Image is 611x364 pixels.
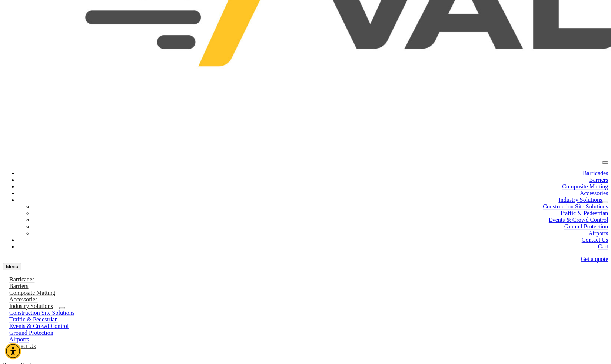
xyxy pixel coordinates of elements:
[3,296,44,303] a: Accessories
[3,276,41,283] a: Barricades
[3,283,35,289] a: Barriers
[588,230,608,236] a: Airports
[583,170,608,176] a: Barricades
[580,190,608,196] a: Accessories
[598,243,608,250] a: Cart
[3,323,75,329] a: Events & Crowd Control
[602,201,608,203] button: dropdown toggle
[558,197,602,203] a: Industry Solutions
[3,263,21,270] button: menu toggle
[543,203,608,210] a: Construction Site Solutions
[564,223,608,230] a: Ground Protection
[559,210,608,216] a: Traffic & Pedestrian
[602,161,608,164] button: menu toggle
[59,307,65,309] button: dropdown toggle
[3,290,62,296] a: Composite Matting
[3,303,59,309] a: Industry Solutions
[581,237,608,243] a: Contact Us
[3,336,35,343] a: Airports
[549,217,608,223] a: Events & Crowd Control
[3,310,81,316] a: Construction Site Solutions
[581,256,608,262] a: Get a quote
[589,177,608,183] a: Barriers
[6,264,18,269] span: Menu
[3,316,64,323] a: Traffic & Pedestrian
[3,330,60,336] a: Ground Protection
[5,343,21,359] div: Accessibility Menu
[562,183,608,190] a: Composite Matting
